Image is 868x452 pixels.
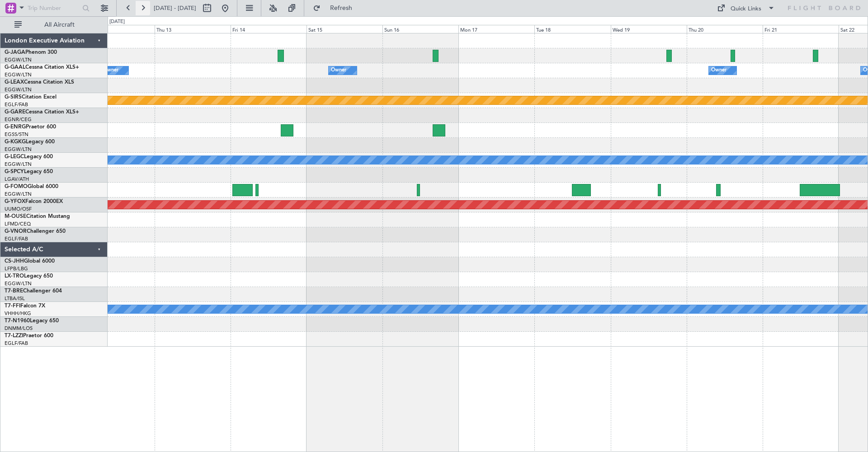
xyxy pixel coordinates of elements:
a: G-LEGCLegacy 600 [5,154,53,160]
span: CS-JHH [5,259,24,264]
a: DNMM/LOS [5,325,33,332]
span: All Aircraft [24,22,95,28]
a: T7-BREChallenger 604 [5,288,62,294]
span: G-SIRS [5,94,22,100]
a: T7-LZZIPraetor 600 [5,333,53,339]
button: All Aircraft [10,18,98,32]
a: EGGW/LTN [5,146,32,153]
span: G-YFOX [5,199,25,204]
div: Quick Links [731,5,761,14]
div: Fri 21 [763,25,839,33]
a: G-KGKGLegacy 600 [5,139,55,145]
a: LFMD/CEQ [5,221,31,227]
span: T7-N1960 [5,318,30,324]
a: LTBA/ISL [5,295,25,302]
span: T7-BRE [5,288,23,294]
span: G-LEGC [5,154,24,160]
div: Sun 16 [382,25,458,33]
a: T7-FFIFalcon 7X [5,303,45,309]
div: Thu 13 [155,25,231,33]
input: Trip Number [28,1,80,15]
a: G-VNORChallenger 650 [5,229,66,234]
span: [DATE] - [DATE] [154,4,196,12]
a: G-SIRSCitation Excel [5,94,57,100]
a: LGAV/ATH [5,176,29,183]
a: EGGW/LTN [5,280,32,287]
div: Tue 18 [534,25,610,33]
div: Thu 20 [687,25,763,33]
span: T7-FFI [5,303,20,309]
div: Sat 15 [307,25,382,33]
a: EGSS/STN [5,131,28,138]
span: G-LEAX [5,80,24,85]
span: T7-LZZI [5,333,23,339]
div: Owner [711,64,726,77]
span: G-GAAL [5,65,25,70]
span: G-SPCY [5,169,24,174]
div: [DATE] [109,18,125,26]
div: Mon 17 [458,25,534,33]
a: EGLF/FAB [5,340,28,347]
a: G-GARECessna Citation XLS+ [5,109,79,115]
a: G-LEAXCessna Citation XLS [5,80,74,85]
span: G-ENRG [5,124,26,130]
a: EGGW/LTN [5,161,32,168]
span: Refresh [322,5,360,11]
a: G-JAGAPhenom 300 [5,50,57,55]
a: EGLF/FAB [5,101,28,108]
span: G-FOMO [5,184,28,189]
a: G-ENRGPraetor 600 [5,124,56,130]
a: EGGW/LTN [5,86,32,93]
span: G-VNOR [5,229,27,234]
a: M-OUSECitation Mustang [5,214,70,219]
a: G-YFOXFalcon 2000EX [5,199,63,204]
a: LFPB/LBG [5,265,28,272]
span: G-JAGA [5,50,25,55]
a: UUMO/OSF [5,206,32,212]
div: Owner [331,64,346,77]
span: LX-TRO [5,273,24,279]
a: G-GAALCessna Citation XLS+ [5,65,79,70]
a: CS-JHHGlobal 6000 [5,259,55,264]
a: G-SPCYLegacy 650 [5,169,53,174]
a: EGNR/CEG [5,116,32,123]
button: Refresh [309,1,363,15]
a: LX-TROLegacy 650 [5,273,53,279]
button: Quick Links [712,1,779,15]
span: G-GARE [5,109,25,115]
span: G-KGKG [5,139,26,145]
div: Wed 19 [611,25,687,33]
a: T7-N1960Legacy 650 [5,318,59,324]
div: Wed 12 [79,25,155,33]
a: EGLF/FAB [5,235,28,242]
div: Fri 14 [231,25,307,33]
a: VHHH/HKG [5,310,31,317]
a: EGGW/LTN [5,56,32,63]
a: EGGW/LTN [5,71,32,78]
a: G-FOMOGlobal 6000 [5,184,58,189]
div: Owner [103,64,118,77]
a: EGGW/LTN [5,191,32,198]
span: M-OUSE [5,214,26,219]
